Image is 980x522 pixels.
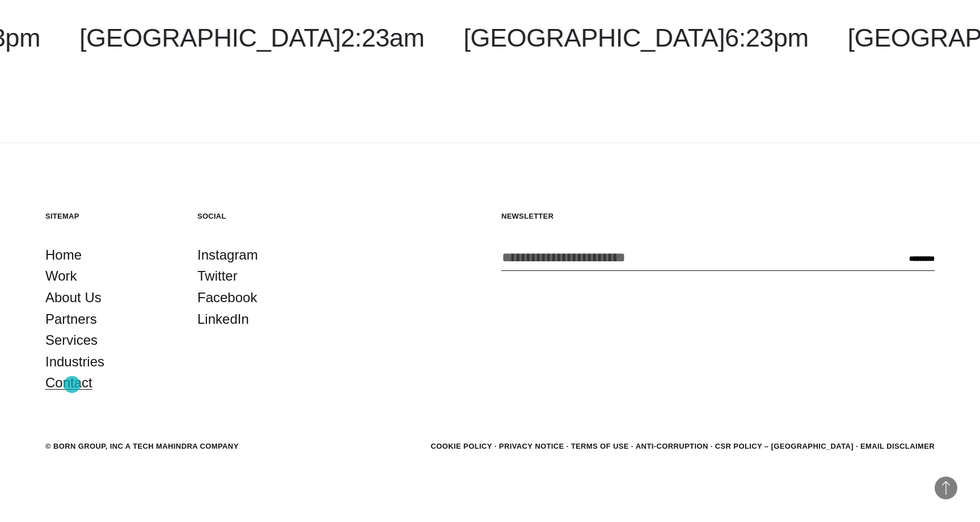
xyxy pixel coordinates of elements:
[571,442,629,450] a: Terms of Use
[463,23,808,52] a: [GEOGRAPHIC_DATA]6:23pm
[79,23,424,52] a: [GEOGRAPHIC_DATA]2:23am
[197,308,249,330] a: LinkedIn
[45,329,98,351] a: Services
[341,23,424,52] span: 2:23am
[636,442,708,450] a: Anti-Corruption
[935,477,957,499] button: Back to Top
[499,442,564,450] a: Privacy Notice
[45,211,175,221] h5: Sitemap
[45,287,102,308] a: About Us
[715,442,854,450] a: CSR POLICY – [GEOGRAPHIC_DATA]
[45,265,77,287] a: Work
[725,23,808,52] span: 6:23pm
[197,244,258,266] a: Instagram
[197,265,238,287] a: Twitter
[45,244,82,266] a: Home
[45,441,239,452] div: © BORN GROUP, INC A Tech Mahindra Company
[197,211,327,221] h5: Social
[501,211,935,221] h5: Newsletter
[430,442,492,450] a: Cookie Policy
[45,351,104,373] a: Industries
[45,372,92,394] a: Contact
[860,442,935,450] a: Email Disclaimer
[45,308,97,330] a: Partners
[197,287,257,308] a: Facebook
